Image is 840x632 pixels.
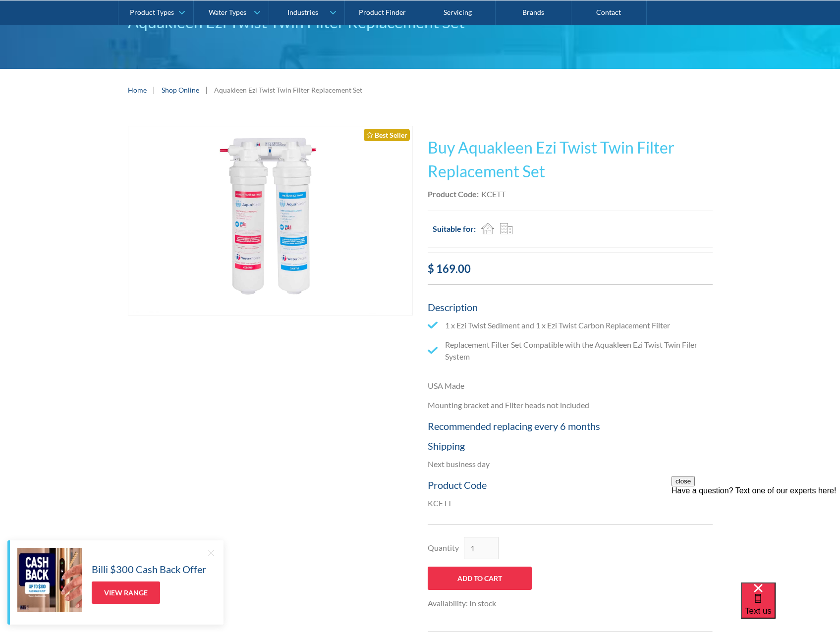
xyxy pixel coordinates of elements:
[162,85,199,95] a: Shop Online
[92,581,160,604] a: View Range
[428,189,479,199] strong: Product Code:
[428,567,532,590] input: Add to Cart
[128,126,412,316] img: Aquakleen Ezi Twist Twin Filter Replacement Set
[428,319,713,331] li: 1 x Ezi Twist Sediment and 1 x Ezi Twist Carbon Replacement Filter
[428,136,713,183] h1: Buy Aquakleen Ezi Twist Twin Filter Replacement Set
[481,188,505,200] div: KCETT
[209,8,246,16] div: Water Types
[428,542,459,554] label: Quantity
[214,85,362,95] div: Aquakleen Ezi Twist Twin Filter Replacement Set
[287,8,318,16] div: Industries
[152,84,157,96] div: |
[433,223,476,235] h2: Suitable for:
[128,126,413,316] a: open lightbox
[428,261,713,277] div: $ 169.00
[428,497,713,509] p: KCETT
[428,438,713,453] h5: Shipping
[672,476,840,595] iframe: podium webchat widget prompt
[92,562,206,577] h5: Billi $300 Cash Back Offer
[130,8,174,16] div: Product Types
[428,339,713,363] li: Replacement Filter Set Compatible with the Aquakleen Ezi Twist Twin Filer System
[364,129,410,141] div: Best Seller
[428,399,713,411] p: Mounting bracket and Filter heads not included
[17,548,82,612] img: Billi $300 Cash Back Offer
[741,582,840,632] iframe: podium webchat widget bubble
[428,300,713,315] h5: Description
[428,380,713,392] p: USA Made
[428,458,713,470] p: Next business day
[428,477,713,492] h5: Product Code
[428,597,532,609] div: Availability: In stock
[128,85,147,95] a: Home
[428,419,713,433] h5: Recommended replacing every 6 months
[204,84,209,96] div: |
